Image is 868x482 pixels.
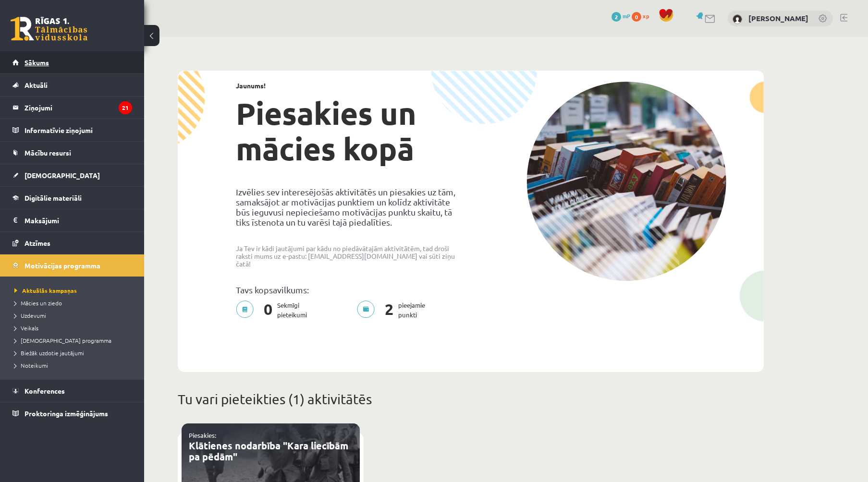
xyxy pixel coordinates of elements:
[14,311,134,320] a: Uzdevumi
[748,13,808,23] a: [PERSON_NAME]
[357,301,431,320] p: pieejamie punkti
[623,12,630,20] span: mP
[611,12,621,22] span: 2
[236,81,266,90] strong: Jaunums!
[12,119,132,141] a: Informatīvie ziņojumi
[14,299,62,307] span: Mācies un ziedo
[24,239,50,247] span: Atzīmes
[12,142,132,164] a: Mācību resursi
[12,187,132,209] a: Digitālie materiāli
[24,148,71,157] span: Mācību resursi
[12,96,132,119] a: Ziņojumi21
[632,12,641,22] span: 0
[236,96,464,167] h1: Piesakies un mācies kopā
[236,285,464,295] p: Tavs kopsavilkums:
[14,349,134,357] a: Biežāk uzdotie jautājumi
[14,361,48,369] span: Noteikumi
[14,287,77,294] span: Aktuālās kampaņas
[12,402,132,424] a: Proktoringa izmēģinājums
[178,389,764,410] p: Tu vari pieteikties (1) aktivitātēs
[12,232,132,254] a: Atzīmes
[14,324,38,332] span: Veikals
[12,254,132,277] a: Motivācijas programma
[24,386,65,395] span: Konferences
[24,96,132,119] legend: Ziņojumi
[14,286,134,295] a: Aktuālās kampaņas
[14,349,84,357] span: Biežāk uzdotie jautājumi
[189,431,216,439] a: Piesakies:
[14,299,134,307] a: Mācies un ziedo
[11,17,87,41] a: Rīgas 1. Tālmācības vidusskola
[632,12,654,20] a: 0 xp
[12,380,132,402] a: Konferences
[24,193,82,202] span: Digitālie materiāli
[380,301,398,320] span: 2
[119,101,132,114] i: 21
[12,51,132,73] a: Sākums
[24,171,100,180] span: [DEMOGRAPHIC_DATA]
[236,301,313,320] p: Sekmīgi pieteikumi
[12,74,132,96] a: Aktuāli
[24,261,100,270] span: Motivācijas programma
[611,12,630,20] a: 2 mP
[24,409,108,418] span: Proktoringa izmēģinājums
[733,14,742,24] img: Eduards Maksimovs
[24,58,49,67] span: Sākums
[14,361,134,370] a: Noteikumi
[24,209,132,231] legend: Maksājumi
[24,119,132,141] legend: Informatīvie ziņojumi
[189,439,348,463] a: Klātienes nodarbība "Kara liecībām pa pēdām"
[12,209,132,231] a: Maksājumi
[14,324,134,332] a: Veikals
[14,336,134,345] a: [DEMOGRAPHIC_DATA] programma
[259,301,277,320] span: 0
[14,337,111,344] span: [DEMOGRAPHIC_DATA] programma
[236,244,464,267] p: Ja Tev ir kādi jautājumi par kādu no piedāvātajām aktivitātēm, tad droši raksti mums uz e-pastu: ...
[526,82,726,281] img: campaign-image-1c4f3b39ab1f89d1fca25a8facaab35ebc8e40cf20aedba61fd73fb4233361ac.png
[14,312,46,319] span: Uzdevumi
[12,164,132,186] a: [DEMOGRAPHIC_DATA]
[236,187,464,227] p: Izvēlies sev interesējošās aktivitātēs un piesakies uz tām, samaksājot ar motivācijas punktiem un...
[24,81,48,89] span: Aktuāli
[643,12,649,20] span: xp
